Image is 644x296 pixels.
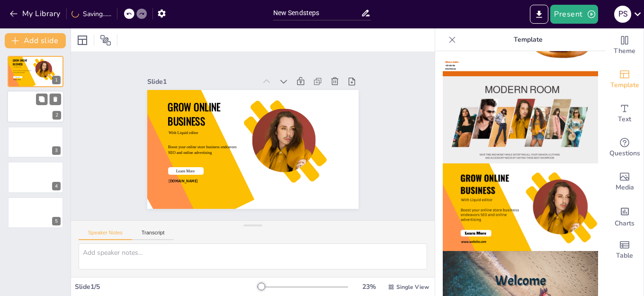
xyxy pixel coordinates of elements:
div: Add images, graphics, shapes or video [606,165,644,199]
span: Table [616,251,633,261]
div: Slide 1 / 5 [75,282,257,291]
span: GROW ONLINE BUSINESS [183,62,243,105]
div: 1 [52,76,61,84]
div: Saving...... [72,9,111,18]
span: With Liquid editor [180,89,208,108]
div: Get real-time input from your audience [606,131,644,165]
div: 23 % [358,282,380,291]
button: Transcript [132,230,174,240]
button: Add slide [5,33,66,48]
div: Change the overall theme [606,28,644,63]
span: Text [618,114,631,125]
span: Charts [615,218,635,229]
span: [DOMAIN_NAME] [156,131,184,150]
span: Boost your online store business endeavors SEO and online advertising [13,71,31,73]
span: [DOMAIN_NAME] [13,79,21,81]
button: P S [614,5,631,24]
div: Layout [75,33,90,48]
div: Add a table [606,233,644,267]
span: Media [616,182,634,193]
span: Learn More [168,126,186,139]
div: P S [614,6,631,23]
img: thumb-3.png [443,76,598,164]
button: My Library [7,6,64,21]
img: thumb-4.png [443,163,598,251]
span: GROW ONLINE BUSINESS [13,58,27,66]
span: Position [100,35,111,46]
span: Template [610,80,639,90]
button: Present [550,5,598,24]
div: 2 [53,111,61,120]
span: With Liquid editor [13,66,21,67]
p: Template [460,28,596,51]
span: Questions [609,148,640,159]
span: Single View [396,283,429,291]
button: Speaker Notes [79,230,132,240]
button: Delete Slide [50,94,61,105]
div: 2 [7,91,64,123]
div: Add text boxes [606,97,644,131]
div: 1 [8,56,63,87]
div: 5 [8,197,63,228]
div: Add ready made slides [606,63,644,97]
span: Learn More [15,77,20,78]
div: Slide 1 [187,32,286,95]
div: 4 [8,161,63,193]
button: Duplicate Slide [36,94,47,105]
button: Export to PowerPoint [530,5,548,24]
div: 3 [8,126,63,158]
span: Theme [614,46,635,56]
div: 4 [52,182,61,190]
div: 3 [52,146,61,155]
div: Add charts and graphs [606,199,644,233]
input: Insert title [273,6,361,20]
span: Boost your online store business endeavors SEO and online advertising [170,101,234,139]
div: 5 [52,217,61,225]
